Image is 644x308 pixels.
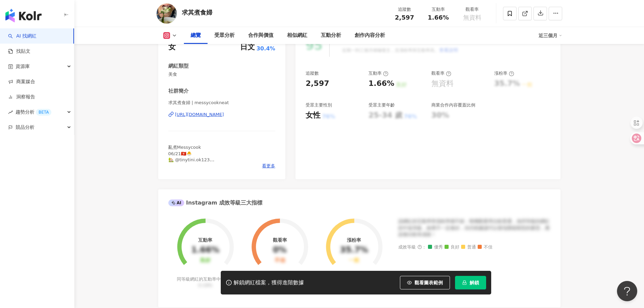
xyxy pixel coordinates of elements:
[200,257,211,264] div: 良好
[168,199,185,206] div: AI
[8,33,37,40] a: searchAI 找網紅
[368,78,394,89] div: 1.66%
[414,280,443,285] span: 觀看圖表範例
[16,104,51,120] span: 趨勢分析
[426,6,451,13] div: 互動率
[321,31,341,40] div: 互動分析
[168,42,176,52] div: 女
[168,100,276,106] span: 求其煮食婦 | messycookneat
[240,42,255,52] div: 日文
[214,31,235,40] div: 受眾分析
[198,237,212,243] div: 互動率
[400,276,450,289] button: 觀看圖表範例
[234,279,304,286] div: 解鎖網紅檔案，獲得進階數據
[539,30,562,41] div: 近三個月
[168,63,189,70] div: 網紅類型
[275,257,285,264] div: 不佳
[306,102,332,108] div: 受眾主要性別
[459,6,485,13] div: 觀看率
[368,70,388,76] div: 互動率
[392,6,418,13] div: 追蹤數
[463,14,481,21] span: 無資料
[431,70,451,76] div: 觀看率
[8,110,13,115] span: rise
[168,199,262,207] div: Instagram 成效等級三大指標
[470,280,479,285] span: 解鎖
[368,102,395,108] div: 受眾主要年齡
[462,280,467,285] span: lock
[395,14,414,21] span: 2,597
[175,112,224,118] div: [URL][DOMAIN_NAME]
[306,78,329,89] div: 2,597
[428,245,443,250] span: 優秀
[273,237,287,243] div: 觀看率
[478,245,493,250] span: 不佳
[182,8,212,17] div: 求其煮食婦
[8,48,30,55] a: 找貼文
[455,276,486,289] button: 解鎖
[168,112,276,118] a: [URL][DOMAIN_NAME]
[494,70,514,76] div: 漲粉率
[168,145,215,193] span: 亂煮Messycook 06/21🇭🇰🐣 🏡 @tinytini.ok123 @piggy_rkids.kan @mola_roblox_23 @littlesnowman2023 @toys_...
[355,31,385,40] div: 創作內容分析
[8,94,35,100] a: 洞察報告
[262,163,275,169] span: 看更多
[347,237,361,243] div: 漲粉率
[306,70,319,76] div: 追蹤數
[248,31,273,40] div: 合作與價值
[168,71,276,77] span: 美食
[398,245,550,250] div: 成效等級 ：
[168,88,189,95] div: 社群簡介
[349,257,359,264] div: 一般
[191,245,219,255] div: 1.66%
[398,218,550,238] div: 該網紅的互動率和漲粉率都不錯，唯獨觀看率比較普通，為同等級的網紅的中低等級，效果不一定會好，但仍然建議可以發包開箱類型的案型，應該會比較有成效！
[16,59,30,74] span: 資源庫
[273,245,287,255] div: 0%
[445,245,459,250] span: 良好
[191,31,201,40] div: 總覽
[36,109,51,116] div: BETA
[428,14,449,21] span: 1.66%
[157,3,177,24] img: KOL Avatar
[461,245,476,250] span: 普通
[431,102,475,108] div: 商業合作內容覆蓋比例
[431,78,454,89] div: 無資料
[5,9,42,22] img: logo
[8,78,35,85] a: 商案媒合
[340,245,368,255] div: 35.7%
[16,120,34,135] span: 競品分析
[257,45,276,52] span: 30.4%
[306,110,320,121] div: 女性
[287,31,307,40] div: 相似網紅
